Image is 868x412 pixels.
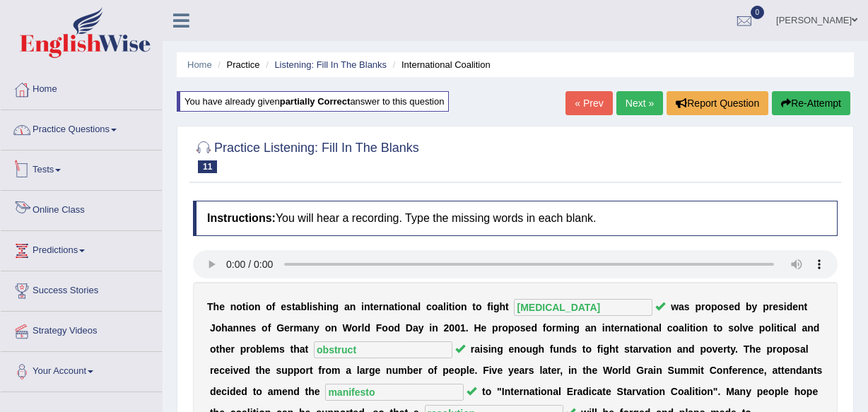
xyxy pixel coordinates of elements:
b: e [508,343,514,355]
b: 0 [449,322,454,334]
b: e [265,365,271,376]
b: i [491,301,493,312]
b: o [546,322,552,334]
b: f [268,322,271,334]
b: o [352,322,358,334]
b: t [292,301,295,312]
b: p [240,343,247,355]
b: g [333,301,339,312]
b: h [318,301,324,312]
b: o [514,322,520,334]
b: w [671,301,679,312]
b: t [713,322,717,334]
b: Instructions: [207,212,276,224]
b: p [763,301,769,312]
b: a [585,322,591,334]
b: t [449,301,452,312]
b: g [369,365,375,376]
b: o [659,343,666,355]
a: Predictions [1,231,162,266]
b: t [582,343,586,355]
b: n [239,322,245,334]
b: o [236,301,242,312]
b: o [765,322,771,334]
b: p [492,322,498,334]
b: n [382,301,389,312]
b: t [630,343,633,355]
b: n [406,301,413,312]
b: f [550,343,553,355]
b: a [303,322,308,334]
b: e [225,343,231,355]
b: h [259,365,265,376]
b: e [238,365,244,376]
a: Listening: Fill In The Blanks [274,59,387,70]
span: 0 [751,6,765,19]
a: Success Stories [1,271,162,307]
b: a [679,322,684,334]
b: l [740,322,743,334]
b: c [219,365,225,376]
b: i [488,343,491,355]
b: u [553,343,560,355]
b: i [693,322,696,334]
b: e [281,301,286,312]
b: m [332,365,340,376]
b: p [766,343,773,355]
b: n [623,322,630,334]
span: 11 [198,160,217,173]
b: o [776,343,782,355]
b: r [290,322,293,334]
b: i [324,301,327,312]
b: l [357,365,360,376]
b: i [784,301,787,312]
b: s [624,343,630,355]
b: p [508,322,515,334]
b: e [225,365,230,376]
b: t [472,301,476,312]
b: n [331,322,337,334]
a: Practice Questions [1,110,162,146]
b: y [314,322,319,334]
b: g [493,301,500,312]
b: e [481,322,487,334]
b: l [771,322,774,334]
b: c [782,322,788,334]
h4: You will hear a recording. Type the missing words in each blank. [193,201,838,236]
b: s [279,343,285,355]
b: a [438,301,443,312]
b: e [773,301,778,312]
b: a [360,365,365,376]
b: . [466,322,469,334]
b: g [532,343,539,355]
b: t [370,301,373,312]
b: d [565,343,572,355]
b: 2 [444,322,450,334]
b: t [505,301,509,312]
b: t [216,343,219,355]
b: a [344,301,350,312]
b: t [394,301,398,312]
b: i [480,343,483,355]
b: c [667,322,673,334]
b: a [412,301,418,312]
b: d [688,343,695,355]
b: i [361,301,364,312]
b: o [432,301,438,312]
b: e [717,343,723,355]
b: a [802,322,808,334]
b: b [256,343,262,355]
b: s [483,343,488,355]
b: e [213,365,219,376]
b: s [312,301,318,312]
b: o [789,343,795,355]
a: Tests [1,151,162,186]
b: r [210,365,213,376]
b: l [362,322,365,334]
b: o [262,322,268,334]
a: Next » [616,91,663,115]
input: blank [514,299,652,316]
b: a [228,322,233,334]
b: e [756,343,761,355]
b: h [219,343,225,355]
